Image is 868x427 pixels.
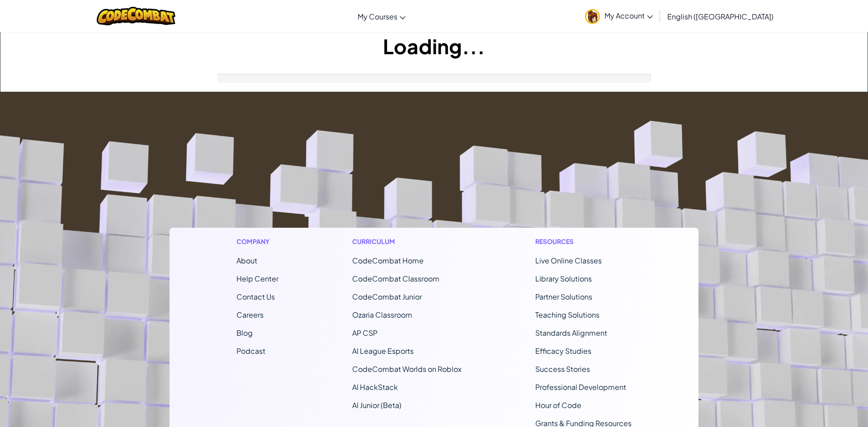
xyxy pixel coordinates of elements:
a: Standards Alignment [535,328,607,338]
h1: Curriculum [352,237,462,246]
img: CodeCombat logo [97,7,176,25]
a: Careers [236,310,264,319]
a: CodeCombat Junior [352,292,422,301]
a: Hour of Code [535,400,581,410]
h1: Company [236,237,278,246]
a: Partner Solutions [535,292,592,301]
a: AI HackStack [352,382,398,392]
a: Teaching Solutions [535,310,599,319]
a: Library Solutions [535,274,592,283]
span: My Account [604,11,653,20]
h1: Loading... [0,32,868,60]
span: Contact Us [236,292,275,301]
span: English ([GEOGRAPHIC_DATA]) [667,12,774,21]
a: Success Stories [535,364,590,374]
a: Ozaria Classroom [352,310,412,319]
img: avatar [585,9,600,24]
a: Efficacy Studies [535,346,591,356]
a: My Account [580,2,657,30]
a: About [236,256,257,265]
a: AP CSP [352,328,377,338]
span: CodeCombat Home [352,256,424,265]
a: AI League Esports [352,346,414,356]
a: English ([GEOGRAPHIC_DATA]) [663,4,778,28]
a: Podcast [236,346,265,356]
a: Help Center [236,274,278,283]
span: My Courses [358,12,397,21]
a: My Courses [353,4,410,28]
a: Blog [236,328,253,338]
a: Live Online Classes [535,256,602,265]
h1: Resources [535,237,632,246]
a: CodeCombat Classroom [352,274,439,283]
a: CodeCombat Worlds on Roblox [352,364,462,374]
a: Professional Development [535,382,626,392]
a: AI Junior (Beta) [352,400,401,410]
